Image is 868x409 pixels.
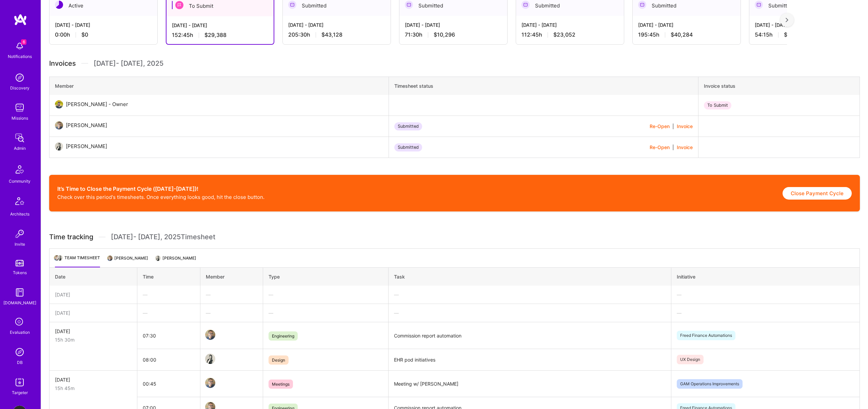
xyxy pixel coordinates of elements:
th: Member [200,268,263,286]
img: User Avatar [55,142,63,150]
img: Team Member Avatar [205,354,215,364]
div: 71:30 h [405,31,502,38]
span: 6 [21,39,26,45]
a: Team Member Avatar [206,353,215,365]
td: EHR pod initiatives [389,349,671,370]
img: Submitted [638,1,646,9]
div: To Submit [704,101,731,109]
div: [DATE] - [DATE] [638,21,735,28]
img: User Avatar [55,100,63,108]
p: Check over this period's timesheets. Once everything looks good, hit the close button. [57,193,264,201]
img: Invite [13,227,26,241]
a: Team Member Avatar [206,377,215,389]
div: 152:45 h [172,32,268,39]
div: [PERSON_NAME] [66,142,107,150]
span: $23,052 [553,31,575,38]
span: $43,128 [321,31,342,38]
span: $40,284 [671,31,693,38]
img: Divider [81,58,88,68]
th: Task [389,268,671,286]
span: $0 [81,31,88,38]
img: Community [12,161,28,178]
img: right [786,18,788,22]
i: icon SelectionTeam [13,316,26,329]
th: Member [50,77,389,95]
div: [PERSON_NAME] - Owner [66,100,128,108]
div: [DATE] [55,309,132,316]
div: | [650,144,693,151]
div: — [206,291,257,298]
div: Architects [10,210,29,218]
div: Evaluation [10,329,30,336]
li: [PERSON_NAME] [156,254,196,267]
span: UX Design [677,355,704,364]
span: $10,296 [434,31,455,38]
div: [DATE] - [DATE] [172,22,268,29]
img: Submitted [405,1,413,9]
span: Design [269,355,289,365]
div: Notifications [8,53,32,60]
div: 15h 45m [55,385,132,392]
div: — [269,309,383,316]
button: Re-Open [650,144,670,151]
div: Discovery [10,84,29,91]
th: Timesheet status [389,77,698,95]
div: 205:30 h [288,31,385,38]
img: Architects [12,194,28,210]
button: Invoice [677,144,693,151]
img: User Avatar [55,121,63,129]
div: — [677,291,854,298]
div: [DATE] [55,328,132,335]
div: [DATE] - [DATE] [55,21,152,28]
th: Time [137,268,200,286]
th: Initiative [671,268,860,286]
img: Skill Targeter [13,375,26,389]
div: Missions [12,115,28,122]
td: 07:30 [137,322,200,349]
div: 0:00 h [55,31,152,38]
div: [DOMAIN_NAME] [3,299,36,306]
div: [DATE] - [DATE] [521,21,618,28]
div: — [143,291,194,298]
div: Tokens [13,269,27,276]
span: [DATE] - [DATE] , 2025 Timesheet [111,233,215,241]
img: Team Architect [57,255,63,261]
div: [DATE] - [DATE] [405,21,502,28]
img: Team Member Avatar [205,330,215,340]
img: logo [14,14,27,26]
img: To Submit [175,1,183,9]
div: Submitted [394,143,422,151]
div: 112:45 h [521,31,618,38]
img: Team Architect [155,255,161,261]
div: Targeter [12,389,28,396]
th: Date [50,268,137,286]
div: 54:15 h [755,31,852,38]
span: GAM Operations Improvements [677,379,743,389]
img: Team Member Avatar [205,378,215,388]
img: Submitted [521,1,530,9]
div: [DATE] [55,291,132,298]
li: Team timesheet [55,254,100,267]
span: $7,812 [784,31,801,38]
img: Team Architect [107,255,113,261]
div: [DATE] - [DATE] [288,21,385,28]
img: admin teamwork [13,131,26,145]
img: bell [13,39,26,53]
div: — [677,309,854,316]
button: Re-Open [650,123,670,130]
span: Freed Finance Automations [677,331,735,340]
th: Type [263,268,389,286]
div: Admin [14,145,26,152]
button: Invoice [677,123,693,130]
div: Invite [15,241,25,248]
td: Meeting w/ [PERSON_NAME] [389,370,671,397]
span: Invoices [49,58,76,68]
div: — [206,309,257,316]
img: tokens [16,260,24,266]
th: Invoice status [698,77,860,95]
span: [DATE] - [DATE] , 2025 [94,58,163,68]
div: DB [17,359,23,366]
img: Active [55,1,63,9]
div: [DATE] - [DATE] [755,21,852,28]
div: — [394,291,666,298]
